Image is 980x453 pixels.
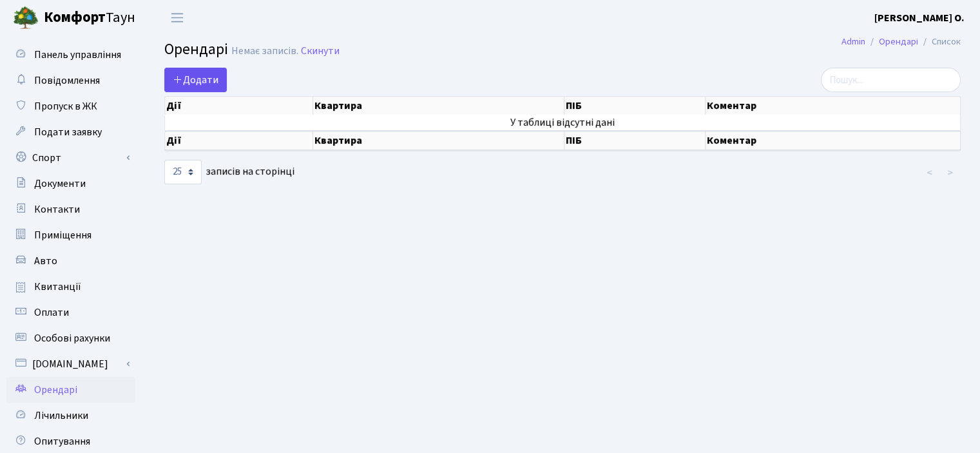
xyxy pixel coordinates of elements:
th: Дії [165,131,313,150]
span: Приміщення [34,228,91,242]
a: Панель управління [6,42,135,68]
span: Оплати [34,305,69,320]
td: У таблиці відсутні дані [165,115,961,130]
a: Квитанції [6,274,135,300]
span: Таун [44,7,135,29]
span: Орендарі [164,38,228,61]
span: Подати заявку [34,125,102,139]
span: Особові рахунки [34,331,110,345]
span: Авто [34,254,57,268]
span: Орендарі [34,383,77,397]
label: записів на сторінці [164,160,294,184]
span: Документи [34,177,86,191]
span: Квитанції [34,280,81,294]
span: Лічильники [34,409,88,423]
a: Пропуск в ЖК [6,93,135,119]
span: Повідомлення [34,73,100,88]
a: Орендарі [879,35,918,48]
th: Квартира [313,131,564,150]
a: Скинути [301,45,340,57]
th: ПІБ [564,131,706,150]
b: Комфорт [44,7,106,28]
input: Пошук... [821,68,961,92]
a: [DOMAIN_NAME] [6,351,135,377]
a: Оплати [6,300,135,325]
a: Орендарі [6,377,135,403]
a: Додати [164,68,227,92]
a: Приміщення [6,222,135,248]
button: Переключити навігацію [161,7,193,28]
a: Подати заявку [6,119,135,145]
th: Квартира [313,97,564,115]
div: Немає записів. [231,45,298,57]
th: Дії [165,97,313,115]
li: Список [918,35,961,49]
select: записів на сторінці [164,160,202,184]
th: Коментар [706,97,961,115]
th: ПІБ [564,97,706,115]
span: Додати [173,73,218,87]
a: Спорт [6,145,135,171]
img: logo.png [13,5,39,31]
span: Контакти [34,202,80,217]
th: Коментар [706,131,961,150]
a: Контакти [6,197,135,222]
a: Документи [6,171,135,197]
a: [PERSON_NAME] О. [874,10,965,26]
a: Admin [841,35,865,48]
a: Авто [6,248,135,274]
a: Особові рахунки [6,325,135,351]
span: Панель управління [34,48,121,62]
a: Лічильники [6,403,135,429]
nav: breadcrumb [822,28,980,55]
span: Опитування [34,434,90,448]
span: Пропуск в ЖК [34,99,97,113]
b: [PERSON_NAME] О. [874,11,965,25]
a: Повідомлення [6,68,135,93]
